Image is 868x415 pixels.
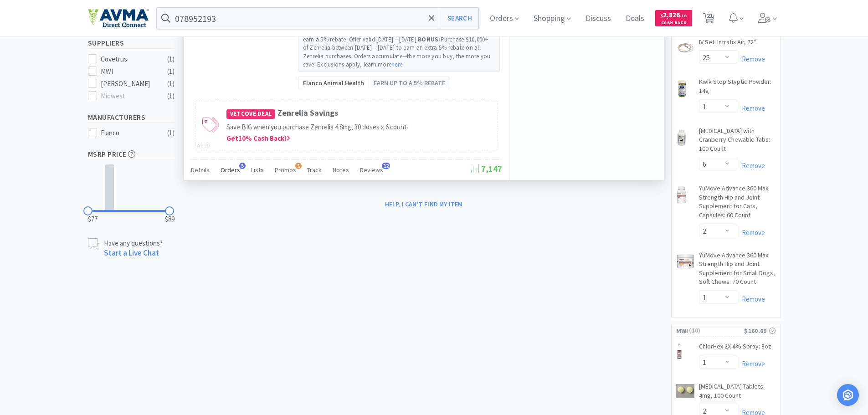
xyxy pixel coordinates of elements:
div: Covetrus [101,54,157,65]
a: [MEDICAL_DATA] Tablets: 4mg, 100 Count [699,382,776,404]
a: IV Set: Intrafix Air, 72" [699,38,756,51]
a: Remove [737,295,765,303]
img: ca7c231d34d349fead71fc593bc91d3c_725180.png [676,186,687,204]
img: e8deb52aa83d48038f3396ad704a481e_7898.png [676,343,683,361]
div: ( 1 ) [167,54,175,65]
a: YuMove Advance 360 Max Strength Hip and Joint Supplement for Cats, Capsules: 60 Count [699,184,776,223]
h5: Manufacturers [88,112,175,123]
img: 08ebc18656b04afb983e72732cdbdb32_633484.png [676,253,694,270]
span: Elanco Animal Health [303,78,364,88]
div: ( 1 ) [167,91,175,102]
strong: BONUS: [418,36,441,43]
input: Search by item, sku, manufacturer, ingredient, size... [157,8,479,29]
span: 2,826 [661,10,687,19]
img: b8be99f666a747eeaecdf5c6f8ac2911_27532.png [676,39,694,57]
a: YuMove Advance 360 Max Strength Hip and Joint Supplement for Small Dogs, Soft Chews: 70 Count [699,251,776,290]
a: ChlorHex 2X 4% Spray: 8oz [699,342,771,355]
span: 1 [295,163,302,169]
a: Remove [737,104,765,113]
a: Deals [622,15,648,23]
img: d149cd0c59984e368720b2c2e1bc995f_196150.png [676,384,694,398]
span: $ [661,13,663,19]
a: Elanco Animal HealthEarn up to a 5% rebate [298,77,450,89]
a: here. [391,61,404,68]
div: ( 1 ) [167,128,175,138]
div: ( 1 ) [167,78,175,89]
span: 12 [382,163,390,169]
a: Discuss [582,15,615,23]
span: Track [307,166,322,174]
span: Vetcove Deal [226,109,276,119]
h4: Zenrelia Savings [226,107,493,120]
img: 6d6b0eb46a004ae8b67fb4ad00fdb456_27101.png [676,79,687,97]
a: Remove [737,359,765,368]
a: 21 [699,15,718,24]
div: Midwest [101,91,157,102]
a: Remove [737,228,765,237]
span: Reviews [360,166,383,174]
a: Start a Live Chat [104,248,159,258]
div: Open Intercom Messenger [837,384,859,406]
span: Details [191,166,210,174]
div: ( 1 ) [167,66,175,77]
div: $160.69 [744,326,775,336]
a: Remove [737,55,765,63]
img: b1cfc9614d124d878c68a089c900f195_31566.png [676,128,687,147]
h5: Suppliers [88,38,175,48]
span: Cash Back [661,20,687,26]
a: [MEDICAL_DATA] with Cranberry Chewable Tabs: 100 Count [699,127,776,157]
div: [PERSON_NAME] [101,78,157,89]
span: Notes [333,166,349,174]
div: MWI [101,66,157,77]
span: Orders [221,166,240,174]
a: $2,826.18Cash Back [655,6,692,31]
span: 7,147 [471,164,502,174]
div: Elanco [101,128,157,138]
a: Remove [737,161,765,170]
span: ( 10 ) [688,326,744,335]
h5: MSRP Price [88,149,175,159]
a: Kwik Stop Styptic Powder: 14g [699,77,776,99]
p: Single invoice purchases of $1,000+ earn a 5% rebate. Offer valid [DATE] – [DATE]. Purchase $10,0... [303,27,495,69]
p: Save BIG when you purchase Zenrelia 4.8mg, 30 doses x 6 count! [226,122,493,133]
span: Promos [275,166,296,174]
span: 5 [239,163,246,169]
button: Help, I can't find my item [380,196,468,212]
span: . 18 [680,13,687,19]
span: $77 [88,214,98,225]
button: Search [441,8,478,29]
div: Ad [197,141,210,150]
img: e4e33dab9f054f5782a47901c742baa9_102.png [88,9,149,28]
span: Lists [251,166,264,174]
span: MWI [676,326,688,336]
span: Earn up to a 5% rebate [374,78,445,88]
span: Get 10 % Cash Back! [226,134,290,143]
p: Have any questions? [104,238,163,248]
span: $89 [165,214,175,225]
